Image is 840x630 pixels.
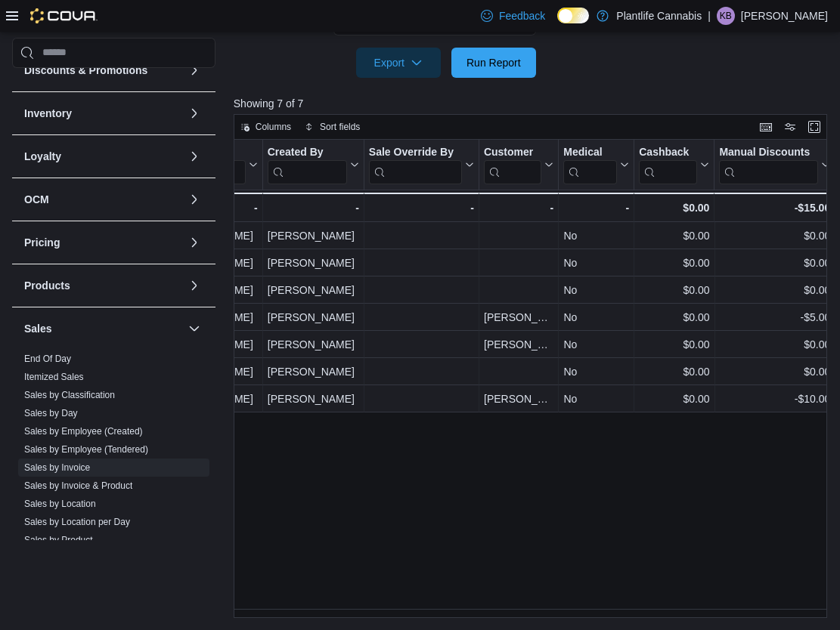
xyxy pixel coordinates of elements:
button: Customer [484,145,553,184]
div: [PERSON_NAME] [166,227,257,245]
p: Showing 7 of 7 [234,96,833,111]
span: Run Report [466,55,521,70]
button: Inventory [24,106,182,121]
div: [PERSON_NAME] [166,308,257,326]
div: [PERSON_NAME] [484,390,553,408]
button: Pricing [24,235,182,250]
div: Tendered By [166,145,245,159]
span: Itemized Sales [24,371,84,383]
button: Export [356,48,441,78]
button: Columns [234,118,297,136]
div: [PERSON_NAME] [268,227,359,245]
h3: Loyalty [24,149,61,164]
span: Export [365,48,432,78]
button: Sales [24,321,182,336]
button: Sort fields [299,118,366,136]
a: Sales by Location [24,499,96,509]
div: Cashback [639,145,697,184]
div: [PERSON_NAME] [484,335,553,354]
div: [PERSON_NAME] [268,281,359,299]
div: Sale Override By [369,145,462,159]
button: Created By [268,145,359,184]
button: Loyalty [185,147,203,165]
div: No [563,363,629,381]
div: Customer [484,145,541,159]
button: Display options [781,118,799,136]
span: Feedback [499,8,545,23]
h3: Pricing [24,235,60,250]
div: Tendered By [166,145,245,184]
a: Sales by Location per Day [24,517,130,527]
div: Manual Discounts [719,145,818,159]
div: $0.00 [719,335,830,354]
div: Manual Discounts [719,145,818,184]
button: Inventory [185,104,203,122]
a: Sales by Classification [24,390,115,400]
p: Plantlife Cannabis [616,7,702,25]
div: Cashback [639,145,697,159]
h3: OCM [24,192,49,207]
div: [PERSON_NAME] [484,308,553,326]
button: Loyalty [24,149,182,164]
span: End Of Day [24,353,71,365]
span: Sales by Location [24,498,96,510]
button: Medical [563,145,629,184]
div: No [563,281,629,299]
span: Sales by Classification [24,389,115,401]
div: -$5.00 [719,308,830,326]
img: Cova [30,8,98,23]
button: Discounts & Promotions [185,61,203,79]
div: [PERSON_NAME] [268,254,359,272]
a: Sales by Invoice [24,462,90,473]
span: Dark Mode [557,23,558,24]
button: Sales [185,320,203,338]
p: | [708,7,711,25]
div: Sales [12,350,215,610]
button: OCM [24,192,182,207]
div: No [563,227,629,245]
div: Medical [563,145,617,184]
button: Keyboard shortcuts [757,118,775,136]
button: Run Report [451,48,536,78]
div: Created By [268,145,347,184]
button: Cashback [639,145,709,184]
div: $0.00 [639,254,709,272]
a: Feedback [475,1,551,31]
div: - [484,199,553,217]
a: End Of Day [24,354,71,364]
div: $0.00 [639,308,709,326]
button: Products [24,278,182,293]
div: $0.00 [719,227,830,245]
div: Sale Override By [369,145,462,184]
div: $0.00 [719,254,830,272]
div: -$15.00 [719,199,830,217]
a: Itemized Sales [24,372,84,382]
a: Sales by Employee (Tendered) [24,444,148,455]
div: [PERSON_NAME] [268,363,359,381]
button: OCM [185,190,203,208]
div: $0.00 [639,227,709,245]
div: $0.00 [719,281,830,299]
a: Sales by Day [24,408,78,418]
a: Sales by Invoice & Product [24,480,132,491]
div: - [268,199,359,217]
h3: Discounts & Promotions [24,63,147,78]
span: KB [720,7,732,25]
div: - [369,199,474,217]
input: Dark Mode [557,8,589,23]
div: Customer [484,145,541,184]
div: - [166,199,257,217]
span: Sales by Day [24,407,78,419]
div: - [563,199,629,217]
span: Sales by Invoice [24,462,90,474]
button: Products [185,276,203,295]
h3: Inventory [24,106,72,121]
a: Sales by Employee (Created) [24,426,143,437]
span: Sort fields [320,121,360,133]
div: [PERSON_NAME] [166,335,257,354]
span: Columns [256,121,291,133]
div: [PERSON_NAME] [166,390,257,408]
span: Sales by Employee (Tendered) [24,443,148,456]
span: Sales by Location per Day [24,516,130,528]
button: Sale Override By [369,145,474,184]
